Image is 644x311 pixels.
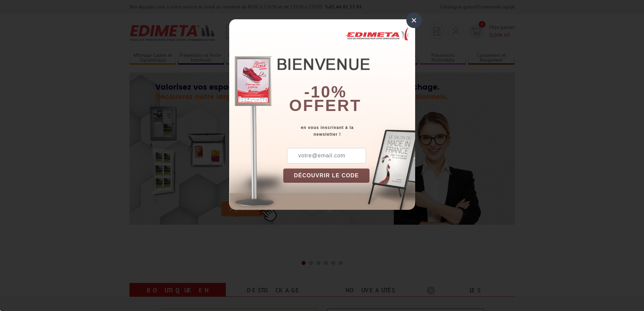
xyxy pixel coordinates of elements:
[406,13,422,28] div: ×
[304,83,347,101] b: -10%
[283,169,370,183] button: DÉCOUVRIR LE CODE
[289,96,361,114] font: offert
[283,124,415,138] div: en vous inscrivant à la newsletter !
[287,148,366,163] input: votre@email.com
